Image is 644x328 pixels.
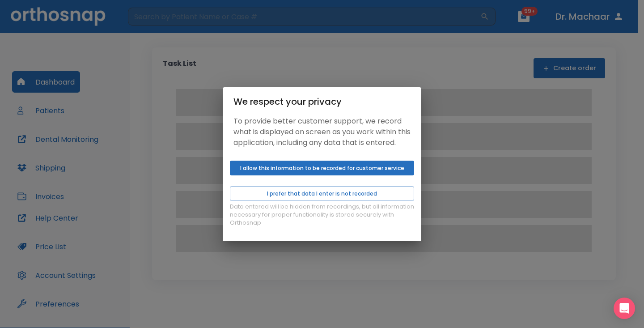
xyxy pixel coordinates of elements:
div: We respect your privacy [233,94,411,109]
button: I allow this information to be recorded for customer service [230,161,414,175]
div: Open Intercom Messenger [614,298,635,319]
button: I prefer that data I enter is not recorded [230,186,414,201]
p: To provide better customer support, we record what is displayed on screen as you work within this... [233,116,411,148]
p: Data entered will be hidden from recordings, but all information necessary for proper functionali... [230,203,414,227]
